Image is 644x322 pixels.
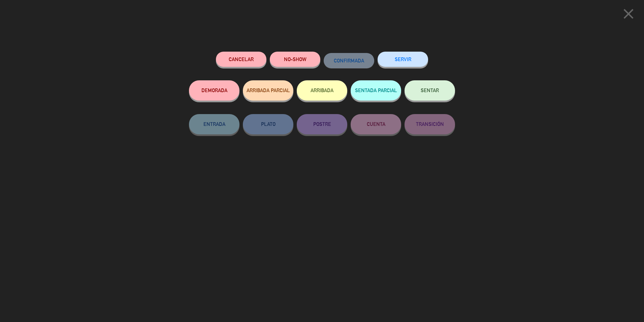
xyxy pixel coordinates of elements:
[324,53,374,68] button: CONFIRMADA
[351,80,401,101] button: SENTADA PARCIAL
[270,52,320,67] button: NO-SHOW
[243,114,293,134] button: PLATO
[247,87,290,93] span: ARRIBADA PARCIAL
[620,5,637,22] i: close
[334,58,364,63] span: CONFIRMADA
[297,80,347,101] button: ARRIBADA
[405,114,455,134] button: TRANSICIÓN
[618,5,639,25] button: close
[216,52,266,67] button: Cancelar
[378,52,428,67] button: SERVIR
[405,80,455,101] button: SENTAR
[189,114,239,134] button: ENTRADA
[189,80,239,101] button: DEMORADA
[421,87,439,93] span: SENTAR
[297,114,347,134] button: POSTRE
[351,114,401,134] button: CUENTA
[243,80,293,101] button: ARRIBADA PARCIAL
